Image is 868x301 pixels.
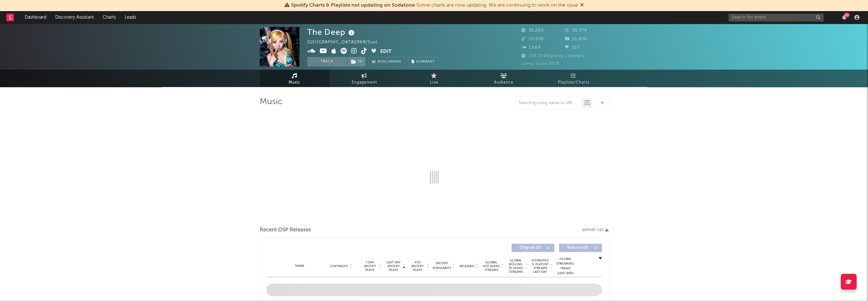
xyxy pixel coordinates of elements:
span: Music [289,79,300,86]
a: Benchmark [369,57,405,66]
span: 327 [565,46,579,50]
span: Dismiss [580,3,584,8]
a: Audience [469,70,539,87]
input: Search for artists [728,14,824,22]
span: Spotify Charts & Playlists not updating on Sodatone [291,3,415,8]
button: Track [307,57,347,66]
span: 1,664 [521,46,541,50]
button: Edit [380,48,392,56]
span: Released [460,264,474,268]
span: ATD Spotify Plays [409,260,426,272]
span: Global ATD Audio Streams [483,260,500,272]
span: 7 Day Spotify Plays [362,260,378,272]
div: The Deep [307,27,356,37]
a: Charts [98,11,120,24]
span: Last Day Spotify Plays [385,260,402,272]
a: Music [260,70,330,87]
span: Benchmark [377,58,401,66]
span: Features ( 0 ) [563,246,592,250]
span: 36,869 [521,28,544,33]
span: Global Rolling 7D Audio Streams [507,259,525,274]
a: Playlists/Charts [539,70,609,87]
span: Jump Score: 80.8 [521,62,559,66]
div: 29 [844,13,850,17]
button: Summary [408,57,438,66]
div: Name [279,264,321,268]
button: Features(0) [559,244,602,252]
div: Global Streaming Trend (Last 60D) [556,257,575,276]
span: Recent DSP Releases [260,226,311,234]
span: Copyright [330,264,348,268]
span: Estimated % Playlist Streams Last Day [532,259,549,274]
a: Live [399,70,469,87]
span: Audience [494,79,513,86]
a: Discovery Assistant [51,11,98,24]
span: 20,600 [521,37,544,41]
a: Leads [120,11,140,24]
span: Originals ( 0 ) [516,246,545,250]
a: Engagement [330,70,399,87]
input: Search by song name or URL [515,101,582,106]
span: ( 1 ) [347,57,366,66]
span: 38,974 [565,28,587,33]
div: [GEOGRAPHIC_DATA] | R&B/Soul [307,39,385,46]
span: : Some charts are now updating. We are continuing to work on the issue [291,3,578,8]
span: 16,800 [565,37,587,41]
button: Originals(0) [512,244,554,252]
button: 29 [842,15,846,20]
a: Dashboard [20,11,51,24]
span: Playlists/Charts [558,79,589,86]
span: Live [430,79,438,86]
button: Export CSV [582,228,609,232]
span: Summary [416,60,435,64]
span: Spotify Popularity [433,261,451,271]
span: Engagement [352,79,377,86]
button: (1) [347,57,365,66]
span: 104,794 Monthly Listeners [521,54,585,58]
